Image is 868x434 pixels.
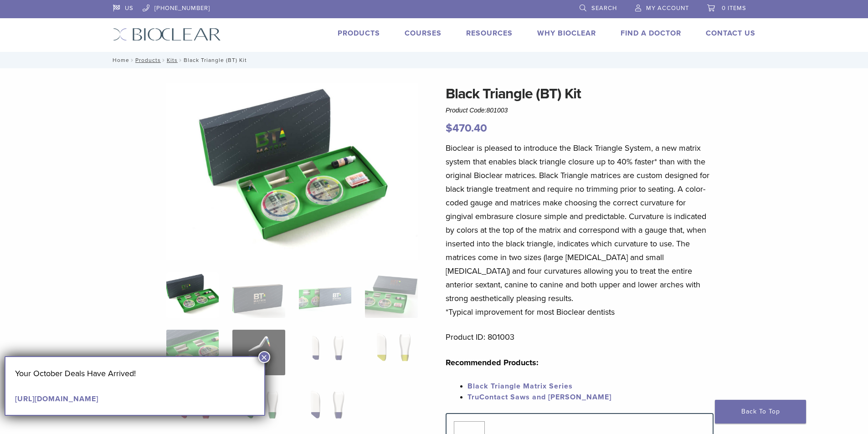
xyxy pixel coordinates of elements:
img: Black Triangle (BT) Kit - Image 11 [299,387,351,433]
img: Black Triangle (BT) Kit - Image 3 [299,272,351,318]
a: Black Triangle Matrix Series [467,382,573,391]
span: My Account [646,5,689,12]
img: Bioclear [113,28,221,41]
p: Product ID: 801003 [446,330,714,344]
span: / [161,58,167,62]
img: Intro-Black-Triangle-Kit-6-Copy-e1548792917662-324x324.jpg [166,272,219,318]
bdi: 470.40 [446,122,487,135]
a: Products [338,29,380,38]
img: Black Triangle (BT) Kit - Image 2 [232,272,285,318]
span: 801003 [487,107,508,114]
h1: Black Triangle (BT) Kit [446,83,714,105]
span: 0 items [722,5,746,12]
p: Your October Deals Have Arrived! [15,367,255,380]
img: Intro Black Triangle Kit-6 - Copy [166,83,418,260]
a: Courses [405,29,442,38]
a: Kits [167,57,178,63]
img: Black Triangle (BT) Kit - Image 4 [365,272,417,318]
a: Find A Doctor [621,29,681,38]
span: Search [591,5,617,12]
img: Black Triangle (BT) Kit - Image 6 [232,330,285,375]
p: Bioclear is pleased to introduce the Black Triangle System, a new matrix system that enables blac... [446,141,714,319]
a: [URL][DOMAIN_NAME] [15,394,98,403]
span: Product Code: [446,107,508,114]
button: Close [258,351,270,363]
a: Products [135,57,161,63]
img: Black Triangle (BT) Kit - Image 7 [299,330,351,375]
a: Contact Us [706,29,755,38]
span: $ [446,122,452,135]
img: Black Triangle (BT) Kit - Image 5 [166,330,219,375]
a: Why Bioclear [537,29,596,38]
span: / [178,58,184,62]
nav: Black Triangle (BT) Kit [106,52,762,68]
a: Back To Top [715,400,806,424]
span: / [129,58,135,62]
img: Black Triangle (BT) Kit - Image 8 [365,330,417,375]
a: Home [110,57,129,63]
a: Resources [466,29,513,38]
a: TruContact Saws and [PERSON_NAME] [467,393,611,402]
strong: Recommended Products: [446,357,539,368]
